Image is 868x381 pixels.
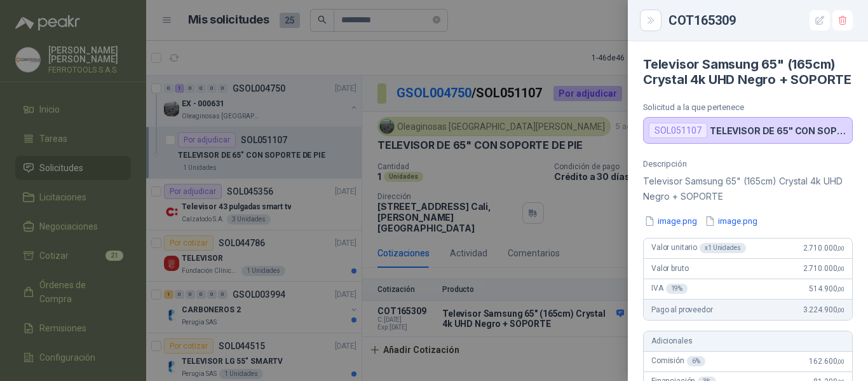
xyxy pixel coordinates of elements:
[643,159,853,169] p: Descripción
[651,305,713,314] span: Pago al proveedor
[809,357,844,366] span: 162.600
[803,305,844,314] span: 3.224.900
[703,214,759,228] button: image.png
[643,214,698,228] button: image.png
[649,123,707,138] div: SOL051107
[651,356,705,366] span: Comisión
[668,10,853,31] div: COT165309
[837,245,844,252] span: ,00
[651,243,746,253] span: Valor unitario
[687,356,705,366] div: 6 %
[651,284,688,294] span: IVA
[837,307,844,314] span: ,00
[643,102,853,112] p: Solicitud a la que pertenece
[651,264,688,273] span: Valor bruto
[643,13,658,28] button: Close
[643,174,853,204] p: Televisor Samsung 65" (165cm) Crystal 4k UHD Negro + SOPORTE
[700,243,746,253] div: x 1 Unidades
[643,57,853,87] h4: Televisor Samsung 65" (165cm) Crystal 4k UHD Negro + SOPORTE
[803,244,844,253] span: 2.710.000
[809,284,844,293] span: 514.900
[666,284,688,294] div: 19 %
[837,265,844,272] span: ,00
[710,125,847,136] p: TELEVISOR DE 65" CON SOPORTE DE PIE
[803,264,844,273] span: 2.710.000
[644,331,852,352] div: Adicionales
[837,358,844,365] span: ,00
[837,286,844,293] span: ,00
